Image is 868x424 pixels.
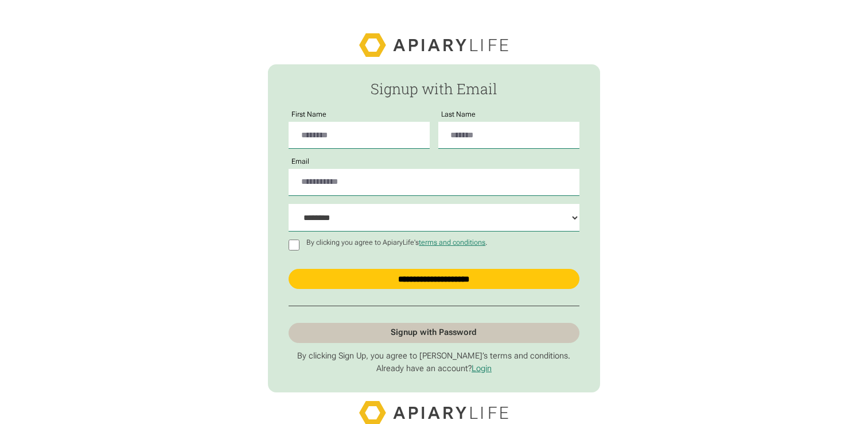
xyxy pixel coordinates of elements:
[303,239,491,247] p: By clicking you agree to ApiaryLife's .
[472,364,492,373] a: Login
[289,323,579,343] a: Signup with Password
[289,111,330,119] label: First Name
[289,81,579,97] h2: Signup with Email
[289,158,313,166] label: Email
[289,351,579,361] p: By clicking Sign Up, you agree to [PERSON_NAME]’s terms and conditions.
[419,238,485,246] a: terms and conditions
[268,64,601,393] form: Passwordless Signup
[438,111,480,119] label: Last Name
[289,364,579,374] p: Already have an account?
